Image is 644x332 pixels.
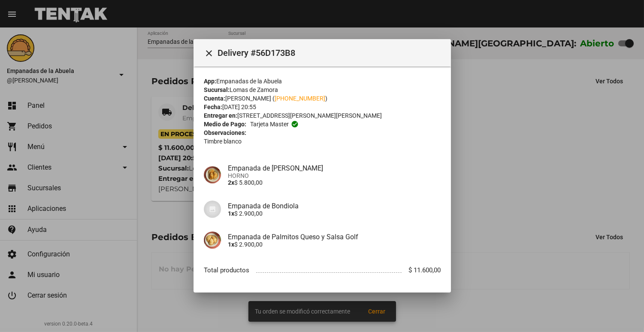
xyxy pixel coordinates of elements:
[204,49,214,59] mat-icon: Cerrar
[228,179,234,186] b: 2x
[204,104,222,110] strong: Fecha:
[204,94,441,103] div: [PERSON_NAME] ( )
[204,129,246,136] strong: Observaciones:
[204,278,441,294] li: Total $ 11.600,00
[228,210,234,217] b: 1x
[204,137,441,146] p: Timbre blanco
[228,179,441,186] p: $ 5.800,00
[228,233,441,241] h4: Empanada de Palmitos Queso y Salsa Golf
[204,231,221,249] img: 23889947-f116-4e8f-977b-138207bb6e24.jpg
[275,95,325,102] a: [PHONE_NUMBER]
[228,172,441,179] span: HORNO
[204,111,441,120] div: [STREET_ADDRESS][PERSON_NAME][PERSON_NAME]
[204,78,216,85] strong: App:
[204,103,441,111] div: [DATE] 20:55
[250,120,288,128] span: Tarjeta master
[204,86,230,93] strong: Sucursal:
[204,77,441,85] div: Empanadas de la Abuela
[204,262,441,278] li: Total productos $ 11.600,00
[204,112,237,119] strong: Entregar en:
[218,46,444,60] span: Delivery #56D173B8
[228,164,441,172] h4: Empanada de [PERSON_NAME]
[228,202,441,210] h4: Empanada de Bondiola
[228,210,441,217] p: $ 2.900,00
[204,95,225,102] strong: Cuenta:
[204,201,221,218] img: 07c47add-75b0-4ce5-9aba-194f44787723.jpg
[204,120,246,128] strong: Medio de Pago:
[204,166,221,183] img: f753fea7-0f09-41b3-9a9e-ddb84fc3b359.jpg
[290,120,298,128] mat-icon: check_circle
[200,44,218,61] button: Cerrar
[204,85,441,94] div: Lomas de Zamora
[228,241,441,248] p: $ 2.900,00
[228,241,234,248] b: 1x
